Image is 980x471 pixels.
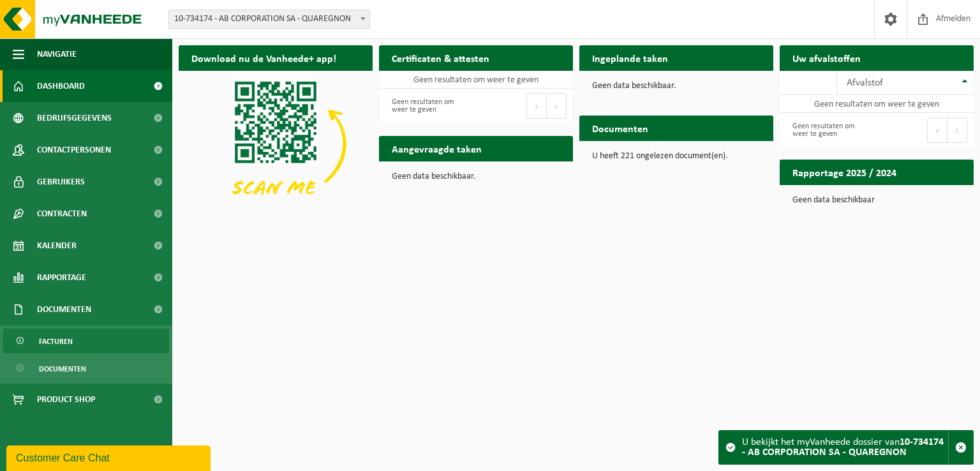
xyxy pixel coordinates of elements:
span: Contracten [37,198,87,230]
div: U bekijkt het myVanheede dossier van [742,431,948,464]
span: Facturen [39,329,73,354]
span: 10-734174 - AB CORPORATION SA - QUAREGNON [168,10,370,29]
iframe: chat widget [6,443,213,471]
h2: Rapportage 2025 / 2024 [780,160,909,184]
span: Navigatie [37,38,77,70]
h2: Certificaten & attesten [379,45,502,70]
span: Documenten [37,294,91,325]
button: Previous [526,93,547,119]
div: Geen resultaten om weer te geven [385,92,470,120]
span: Dashboard [37,70,85,102]
span: Kalender [37,230,77,262]
span: Product Shop [37,384,95,415]
span: Gebruikers [37,166,85,198]
div: Geen resultaten om weer te geven [786,116,870,144]
span: Documenten [39,357,86,381]
button: Next [547,93,567,119]
a: Facturen [3,329,169,353]
h2: Download nu de Vanheede+ app! [179,45,349,70]
button: Previous [927,117,947,143]
span: Bedrijfsgegevens [37,102,112,134]
a: Bekijk rapportage [879,184,972,210]
h2: Aangevraagde taken [379,136,494,161]
h2: Documenten [579,116,661,140]
span: Rapportage [37,262,86,294]
span: 10-734174 - AB CORPORATION SA - QUAREGNON [169,10,369,28]
p: U heeft 221 ongelezen document(en). [592,152,761,161]
h2: Ingeplande taken [579,45,681,70]
img: Download de VHEPlus App [179,71,373,216]
h2: Uw afvalstoffen [780,45,873,70]
p: Geen data beschikbaar. [392,172,560,181]
span: Contactpersonen [37,134,111,166]
strong: 10-734174 - AB CORPORATION SA - QUAREGNON [742,437,944,458]
span: Afvalstof [847,78,883,88]
p: Geen data beschikbaar [792,196,961,205]
a: Documenten [3,356,169,380]
td: Geen resultaten om weer te geven [379,71,573,89]
button: Next [947,117,967,143]
p: Geen data beschikbaar. [592,82,761,91]
td: Geen resultaten om weer te geven [780,95,974,113]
